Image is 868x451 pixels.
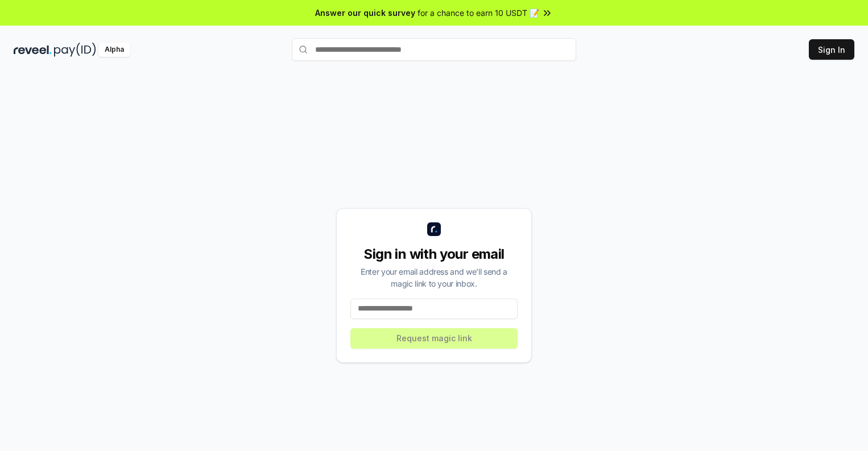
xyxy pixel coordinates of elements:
[315,7,415,19] span: Answer our quick survey
[54,43,96,57] img: pay_id
[14,43,52,57] img: reveel_dark
[350,266,518,289] div: Enter your email address and we’ll send a magic link to your inbox.
[427,222,441,236] img: logo_small
[350,245,518,263] div: Sign in with your email
[809,39,854,60] button: Sign In
[418,7,539,19] span: for a chance to earn 10 USDT 📝
[98,43,130,57] div: Alpha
